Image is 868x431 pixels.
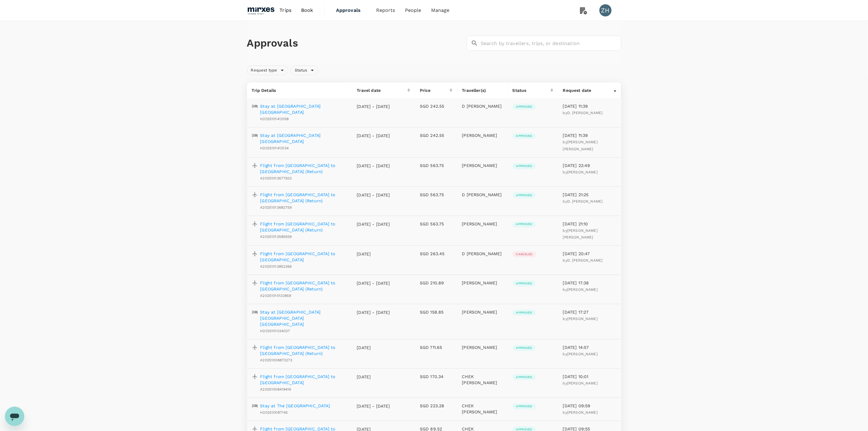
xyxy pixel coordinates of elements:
span: Approved [513,281,536,286]
span: [PERSON_NAME] [567,352,598,356]
a: Flight from [GEOGRAPHIC_DATA] to [GEOGRAPHIC_DATA] [260,251,347,263]
p: D [PERSON_NAME] [462,103,503,109]
div: Status [513,87,551,93]
div: Price [420,87,449,93]
span: A20251013677933 [260,176,292,180]
span: Approved [513,164,536,168]
p: [DATE] - [DATE] [357,133,390,139]
a: Flight from [GEOGRAPHIC_DATA] to [GEOGRAPHIC_DATA] [260,374,347,386]
span: Approvals [336,7,366,14]
a: Flight from [GEOGRAPHIC_DATA] to [GEOGRAPHIC_DATA] (Return) [260,221,347,233]
span: Approved [513,404,536,408]
p: [PERSON_NAME] [462,280,503,286]
p: D [PERSON_NAME] [462,251,503,257]
span: D. [PERSON_NAME] [567,199,602,203]
span: [PERSON_NAME] [567,287,598,292]
span: Approved [513,134,536,138]
p: SGD 210.89 [420,280,452,286]
p: [DATE] 21:25 [563,192,616,198]
span: by [563,258,603,262]
img: Mirxes Holding Pte Ltd [247,4,275,17]
span: [PERSON_NAME] [PERSON_NAME] [563,228,598,240]
a: Stay at [GEOGRAPHIC_DATA] [GEOGRAPHIC_DATA] [GEOGRAPHIC_DATA] [260,309,347,327]
span: by [563,228,598,240]
span: [PERSON_NAME] [PERSON_NAME] [563,140,598,151]
a: Stay at The [GEOGRAPHIC_DATA] [260,403,330,409]
p: [DATE] - [DATE] [357,192,390,198]
a: Stay at [GEOGRAPHIC_DATA] [GEOGRAPHIC_DATA] [260,132,347,144]
span: A20251013682759 [260,205,292,210]
p: [PERSON_NAME] [462,132,503,138]
span: H2025101413134 [260,146,289,150]
span: A20251010133859 [260,294,291,298]
span: by [563,352,598,356]
p: [DATE] 22:49 [563,162,616,169]
p: [DATE] - [DATE] [357,103,390,109]
p: Stay at [GEOGRAPHIC_DATA] [GEOGRAPHIC_DATA] [260,103,347,115]
a: Flight from [GEOGRAPHIC_DATA] to [GEOGRAPHIC_DATA] (Return) [260,162,347,175]
span: Trips [280,7,291,14]
p: [DATE] - [DATE] [357,309,390,315]
span: [PERSON_NAME] [567,317,598,321]
div: ZH [599,4,612,16]
p: CHEK [PERSON_NAME] [462,403,503,415]
span: by [563,111,603,115]
span: Reports [376,7,395,14]
p: [DATE] - [DATE] [357,163,390,169]
span: Status [291,68,311,73]
h1: Approvals [247,37,464,50]
div: Request date [563,87,614,93]
p: SGD 711.65 [420,344,452,350]
p: [DATE] 21:10 [563,221,616,227]
span: by [563,140,598,151]
span: [PERSON_NAME] [567,381,598,385]
p: [DATE] [357,345,390,351]
span: by [563,287,598,292]
input: Search by travellers, trips, or destination [481,36,621,51]
a: Flight from [GEOGRAPHIC_DATA] to [GEOGRAPHIC_DATA] (Return) [260,344,347,356]
span: by [563,410,598,415]
a: Flight from [GEOGRAPHIC_DATA] to [GEOGRAPHIC_DATA] (Return) [260,280,347,292]
iframe: Button to launch messaging window [5,407,24,426]
p: [DATE] - [DATE] [357,403,390,409]
p: [DATE] 11:39 [563,103,616,109]
span: Manage [431,7,450,14]
p: [DATE] [357,374,390,380]
span: by [563,381,598,385]
span: [PERSON_NAME] [567,410,598,415]
p: [DATE] - [DATE] [357,280,390,286]
span: A20251013585939 [260,235,292,239]
p: [DATE] 09:59 [563,403,616,409]
p: [PERSON_NAME] [462,309,503,315]
p: CHEK [PERSON_NAME] [462,374,503,386]
span: A20251013852366 [260,264,292,269]
p: [DATE] 14:57 [563,344,616,350]
span: Approved [513,222,536,226]
p: SGD 158.85 [420,309,452,315]
span: D. [PERSON_NAME] [567,258,602,262]
div: Status [291,65,318,75]
p: Trip Details [252,87,347,93]
p: Traveller(s) [462,87,503,93]
span: Request type [247,68,281,73]
span: Approved [513,193,536,197]
p: SGD 563.75 [420,192,452,198]
span: D. [PERSON_NAME] [567,111,602,115]
p: D [PERSON_NAME] [462,192,503,198]
p: [DATE] 17:27 [563,309,616,315]
span: by [563,317,598,321]
span: A20251008873273 [260,358,293,362]
p: [DATE] [357,251,390,257]
span: Approved [513,375,536,379]
span: A20251008419416 [260,387,291,391]
p: [DATE] 20:47 [563,251,616,257]
p: SGD 242.55 [420,132,452,138]
span: People [405,7,421,14]
a: Flight from [GEOGRAPHIC_DATA] to [GEOGRAPHIC_DATA] (Return) [260,192,347,204]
